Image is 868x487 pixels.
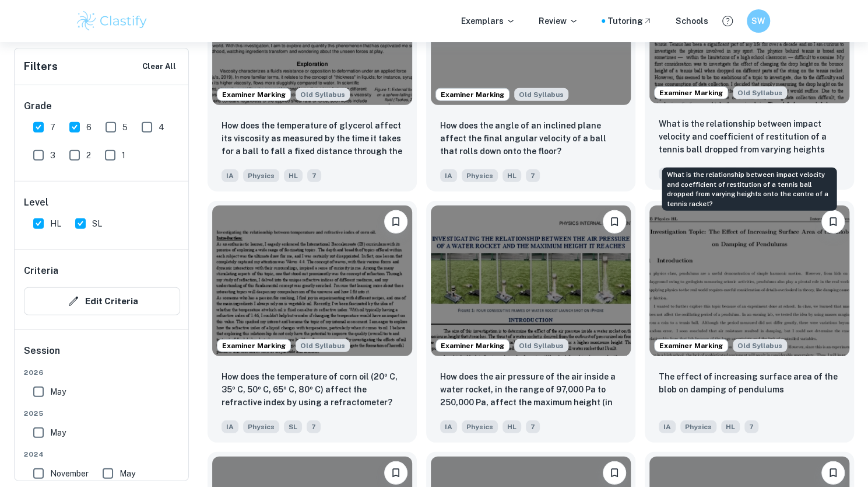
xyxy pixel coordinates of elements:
h6: Criteria [24,264,58,278]
span: 4 [159,121,164,134]
span: HL [721,420,740,433]
span: Physics [462,169,498,182]
span: Examiner Marking [655,88,728,98]
span: IA [222,169,238,182]
a: Examiner MarkingStarting from the May 2025 session, the Physics IA requirements have changed. It'... [208,201,417,442]
span: Physics [680,420,716,433]
span: Old Syllabus [733,86,787,99]
span: 2024 [24,449,180,460]
span: Old Syllabus [296,339,350,352]
span: IA [222,420,238,433]
button: Bookmark [384,461,407,485]
img: Physics IA example thumbnail: How does the temperature of corn oil (20 [212,206,412,356]
img: Physics IA example thumbnail: How does the air pressure of the air ins [431,206,631,356]
div: Starting from the May 2025 session, the Physics IA requirements have changed. It's OK to refer to... [514,339,568,352]
p: How does the temperature of corn oil (20º C, 35º C, 50º C, 65º C, 80º C) affect the refractive in... [222,370,403,409]
span: IA [440,420,457,433]
span: Examiner Marking [436,340,509,351]
p: What is the relationship between impact velocity and coefficient of restitution of a tennis ball ... [659,117,840,157]
span: 2025 [24,408,180,419]
span: Physics [243,420,279,433]
h6: Level [24,196,180,210]
button: SW [747,9,770,33]
span: 7 [526,169,540,182]
span: 3 [50,149,55,162]
span: 2 [86,149,91,162]
span: IA [659,168,676,180]
span: Physics [243,169,279,182]
a: Examiner MarkingStarting from the May 2025 session, the Physics IA requirements have changed. It'... [645,201,854,442]
span: Examiner Marking [655,340,728,351]
span: 7 [526,420,540,433]
a: Schools [676,15,708,27]
div: Starting from the May 2025 session, the Physics IA requirements have changed. It's OK to refer to... [733,86,787,99]
span: Examiner Marking [217,89,290,100]
span: May [50,426,66,439]
h6: Session [24,344,180,367]
span: 7 [307,420,321,433]
span: SL [284,420,302,433]
img: Clastify logo [75,9,149,33]
span: May [50,385,66,398]
a: Tutoring [607,15,652,27]
p: How does the angle of an inclined plane affect the final angular velocity of a ball that rolls do... [440,119,621,158]
span: 5 [122,121,128,134]
p: How does the air pressure of the air inside a water rocket, in the range of 97,000 Pa to 250,000 ... [440,370,621,410]
span: Old Syllabus [296,88,350,101]
span: HL [502,420,521,433]
p: Review [539,15,578,27]
p: How does the temperature of glycerol affect its viscosity as measured by the time it takes for a ... [222,119,403,159]
span: HL [50,217,61,230]
div: What is the relationship between impact velocity and coefficient of restitution of a tennis ball ... [662,168,837,211]
span: Physics [462,420,498,433]
button: Bookmark [603,461,626,485]
span: IA [659,420,676,433]
button: Help and Feedback [718,11,737,31]
span: SL [92,217,102,230]
h6: Grade [24,99,180,113]
span: May [120,467,135,480]
button: Bookmark [384,210,407,234]
button: Bookmark [821,210,845,234]
h6: SW [751,15,765,27]
span: Old Syllabus [733,339,787,352]
button: Edit Criteria [24,287,180,315]
span: 1 [122,149,125,162]
div: Starting from the May 2025 session, the Physics IA requirements have changed. It's OK to refer to... [296,88,350,101]
p: Exemplars [461,15,515,27]
button: Bookmark [821,461,845,485]
span: 7 [744,420,758,433]
a: Examiner MarkingStarting from the May 2025 session, the Physics IA requirements have changed. It'... [426,201,635,442]
span: 2026 [24,367,180,378]
span: Old Syllabus [514,88,568,101]
button: Clear All [139,58,179,75]
span: Old Syllabus [514,339,568,352]
span: 7 [50,121,55,134]
button: Bookmark [603,210,626,234]
span: 7 [307,169,321,182]
div: Starting from the May 2025 session, the Physics IA requirements have changed. It's OK to refer to... [733,339,787,352]
span: Examiner Marking [217,340,290,351]
p: The effect of increasing surface area of the blob on damping of pendulums [659,370,840,396]
span: November [50,467,89,480]
div: Starting from the May 2025 session, the Physics IA requirements have changed. It's OK to refer to... [514,88,568,101]
span: Examiner Marking [436,89,509,100]
span: HL [502,169,521,182]
h6: Filters [24,58,58,75]
span: HL [284,169,303,182]
img: Physics IA example thumbnail: The effect of increasing surface area of [649,206,849,356]
div: Starting from the May 2025 session, the Physics IA requirements have changed. It's OK to refer to... [296,339,350,352]
span: IA [440,169,457,182]
span: 6 [86,121,92,134]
